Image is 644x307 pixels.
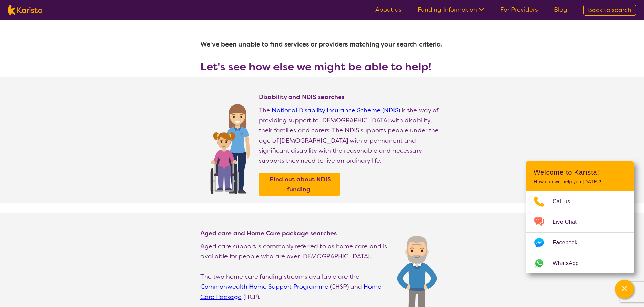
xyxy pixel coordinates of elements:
[200,36,444,53] h1: We've been unable to find services or providers matching your search criteria.
[615,280,634,299] button: Channel Menu
[272,106,400,114] a: National Disability Insurance Scheme (NDIS)
[200,61,444,73] h3: Let's see how else we might be able to help!
[534,179,626,185] p: How can we help you [DATE]?
[259,105,444,166] p: The is the way of providing support to [DEMOGRAPHIC_DATA] with disability, their families and car...
[200,283,328,291] a: Commonwealth Home Support Programme
[553,258,587,268] span: WhatsApp
[553,217,585,227] span: Live Chat
[8,5,42,15] img: Karista logo
[526,191,634,273] ul: Choose channel
[554,6,567,14] a: Blog
[270,175,331,193] b: Find out about NDIS funding
[526,253,634,273] a: Web link opens in a new tab.
[200,241,390,262] p: Aged care support is commonly referred to as home care and is available for people who are over [...
[553,196,578,207] span: Call us
[200,229,390,237] h4: Aged care and Home Care package searches
[207,100,252,194] img: Find NDIS and Disability services and providers
[259,93,444,101] h4: Disability and NDIS searches
[588,6,631,14] span: Back to search
[534,168,626,176] h2: Welcome to Karista!
[375,6,401,14] a: About us
[553,238,586,248] span: Facebook
[583,5,636,16] a: Back to search
[261,174,338,194] a: Find out about NDIS funding
[418,6,484,14] a: Funding Information
[500,6,538,14] a: For Providers
[526,161,634,273] div: Channel Menu
[200,272,390,302] p: The two home care funding streams available are the (CHSP) and (HCP).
